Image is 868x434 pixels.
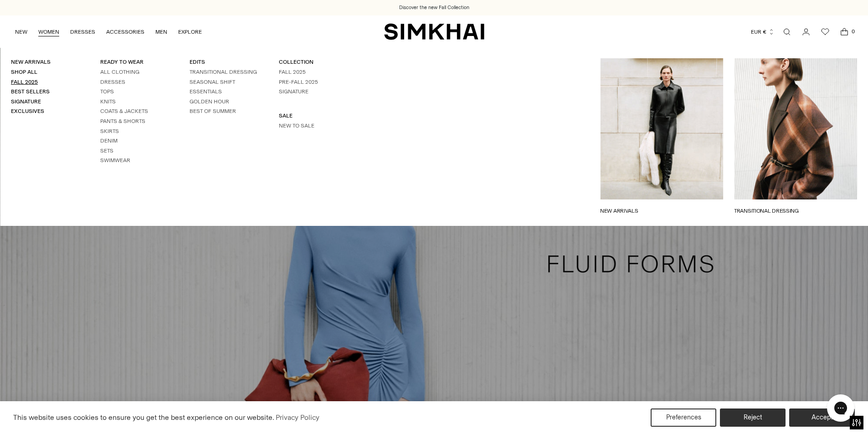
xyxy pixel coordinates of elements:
[751,22,775,42] button: EUR €
[778,23,796,41] a: Open search modal
[384,23,484,41] a: SIMKHAI
[789,408,855,427] button: Accept
[822,391,859,425] iframe: Gorgias live chat messenger
[106,22,144,42] a: ACCESSORIES
[155,22,167,42] a: MEN
[399,4,469,11] a: Discover the new Fall Collection
[274,411,321,424] a: Privacy Policy (opens in a new tab)
[835,23,853,41] a: Open cart modal
[720,408,786,427] button: Reject
[15,22,27,42] a: NEW
[178,22,202,42] a: EXPLORE
[816,23,834,41] a: Wishlist
[849,27,857,36] span: 0
[651,408,716,427] button: Preferences
[13,413,274,422] span: This website uses cookies to ensure you get the best experience on our website.
[38,22,59,42] a: WOMEN
[797,23,815,41] a: Go to the account page
[70,22,95,42] a: DRESSES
